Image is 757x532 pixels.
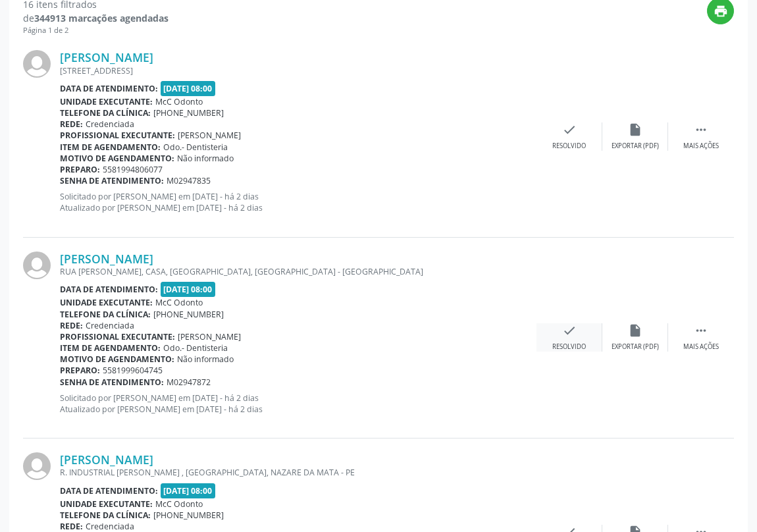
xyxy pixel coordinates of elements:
[60,354,174,365] b: Motivo de agendamento:
[60,521,83,532] b: Rede:
[562,122,577,137] i: check
[60,50,153,65] a: [PERSON_NAME]
[60,83,158,94] b: Data de atendimento:
[60,130,175,141] b: Profissional executante:
[60,485,158,496] b: Data de atendimento:
[60,96,153,107] b: Unidade executante:
[60,119,83,130] b: Rede:
[86,320,134,331] span: Credenciada
[683,342,719,352] div: Mais ações
[23,11,169,25] div: de
[60,392,536,415] p: Solicitado por [PERSON_NAME] em [DATE] - há 2 dias Atualizado por [PERSON_NAME] em [DATE] - há 2 ...
[163,342,228,354] span: Odo.- Dentisteria
[714,4,728,18] i: print
[60,164,100,175] b: Preparo:
[178,130,241,141] span: [PERSON_NAME]
[552,342,586,352] div: Resolvido
[60,331,175,342] b: Profissional executante:
[60,153,174,164] b: Motivo de agendamento:
[60,309,151,320] b: Telefone da clínica:
[86,521,134,532] span: Credenciada
[628,122,642,137] i: insert_drive_file
[60,467,536,478] div: R. INDUSTRIAL [PERSON_NAME] , [GEOGRAPHIC_DATA], NAZARE DA MATA - PE
[177,153,234,164] span: Não informado
[155,96,203,107] span: McC Odonto
[60,297,153,308] b: Unidade executante:
[612,342,659,352] div: Exportar (PDF)
[60,510,151,521] b: Telefone da clínica:
[60,452,153,467] a: [PERSON_NAME]
[163,142,228,153] span: Odo.- Dentisteria
[628,323,642,338] i: insert_drive_file
[60,175,164,186] b: Senha de atendimento:
[60,142,161,153] b: Item de agendamento:
[86,119,134,130] span: Credenciada
[155,297,203,308] span: McC Odonto
[60,377,164,388] b: Senha de atendimento:
[552,142,586,151] div: Resolvido
[60,266,536,277] div: RUA [PERSON_NAME], CASA, [GEOGRAPHIC_DATA], [GEOGRAPHIC_DATA] - [GEOGRAPHIC_DATA]
[23,452,51,480] img: img
[60,191,536,213] p: Solicitado por [PERSON_NAME] em [DATE] - há 2 dias Atualizado por [PERSON_NAME] em [DATE] - há 2 ...
[155,498,203,510] span: McC Odonto
[60,365,100,376] b: Preparo:
[60,284,158,295] b: Data de atendimento:
[60,252,153,266] a: [PERSON_NAME]
[161,282,216,297] span: [DATE] 08:00
[153,510,224,521] span: [PHONE_NUMBER]
[60,320,83,331] b: Rede:
[683,142,719,151] div: Mais ações
[103,164,163,175] span: 5581994806077
[60,498,153,510] b: Unidade executante:
[161,81,216,96] span: [DATE] 08:00
[562,323,577,338] i: check
[60,107,151,119] b: Telefone da clínica:
[34,12,169,24] strong: 344913 marcações agendadas
[23,252,51,279] img: img
[178,331,241,342] span: [PERSON_NAME]
[612,142,659,151] div: Exportar (PDF)
[60,65,536,76] div: [STREET_ADDRESS]
[153,107,224,119] span: [PHONE_NUMBER]
[694,122,708,137] i: 
[23,50,51,78] img: img
[177,354,234,365] span: Não informado
[167,175,211,186] span: M02947835
[103,365,163,376] span: 5581999604745
[23,25,169,36] div: Página 1 de 2
[153,309,224,320] span: [PHONE_NUMBER]
[694,323,708,338] i: 
[167,377,211,388] span: M02947872
[161,483,216,498] span: [DATE] 08:00
[60,342,161,354] b: Item de agendamento:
